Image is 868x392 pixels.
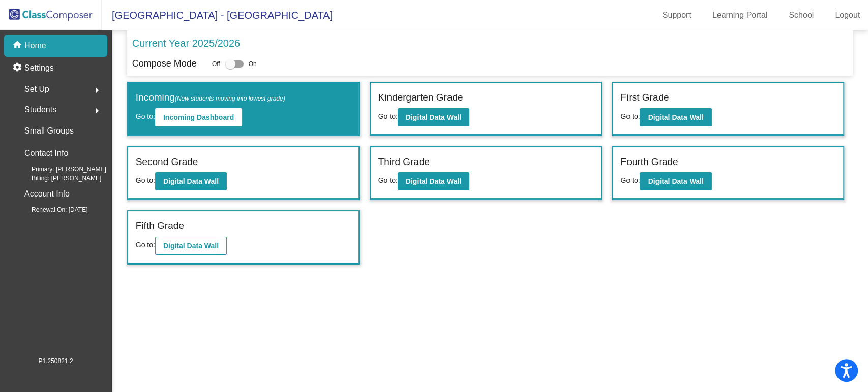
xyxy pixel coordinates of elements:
span: Go to: [136,241,155,249]
mat-icon: arrow_right [91,105,103,117]
p: Current Year 2025/2026 [132,36,240,51]
span: Go to: [378,176,398,184]
button: Digital Data Wall [155,172,227,190]
span: Go to: [620,112,640,120]
label: Incoming [136,90,285,105]
span: (New students moving into lowest grade) [175,95,285,102]
button: Digital Data Wall [398,172,469,190]
button: Digital Data Wall [398,108,469,126]
span: On [249,59,257,69]
p: Compose Mode [132,57,197,71]
button: Digital Data Wall [155,237,227,255]
p: Contact Info [24,146,68,160]
label: Kindergarten Grade [378,90,463,105]
label: Fifth Grade [136,219,184,234]
label: First Grade [620,90,669,105]
span: Students [24,103,56,117]
b: Digital Data Wall [406,113,461,121]
label: Fourth Grade [620,155,678,170]
span: Go to: [620,176,640,184]
p: Account Info [24,187,70,201]
a: Logout [827,7,868,23]
button: Incoming Dashboard [155,108,242,126]
a: School [781,7,822,23]
b: Digital Data Wall [163,242,219,250]
span: Primary: [PERSON_NAME] [15,165,106,174]
span: Renewal On: [DATE] [15,205,87,214]
span: Go to: [136,112,155,120]
button: Digital Data Wall [640,172,711,190]
b: Digital Data Wall [648,177,703,185]
span: [GEOGRAPHIC_DATA] - [GEOGRAPHIC_DATA] [102,7,333,23]
b: Digital Data Wall [406,177,461,185]
mat-icon: settings [12,62,24,74]
p: Home [24,40,46,52]
span: Set Up [24,82,49,96]
span: Go to: [136,176,155,184]
mat-icon: arrow_right [91,84,103,96]
a: Learning Portal [704,7,776,23]
b: Incoming Dashboard [163,113,234,121]
span: Go to: [378,112,398,120]
mat-icon: home [12,40,24,52]
span: Billing: [PERSON_NAME] [15,174,101,183]
p: Small Groups [24,124,74,138]
b: Digital Data Wall [648,113,703,121]
a: Support [654,7,699,23]
b: Digital Data Wall [163,177,219,185]
label: Third Grade [378,155,430,170]
p: Settings [24,62,54,74]
span: Off [212,59,220,69]
label: Second Grade [136,155,198,170]
button: Digital Data Wall [640,108,711,126]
